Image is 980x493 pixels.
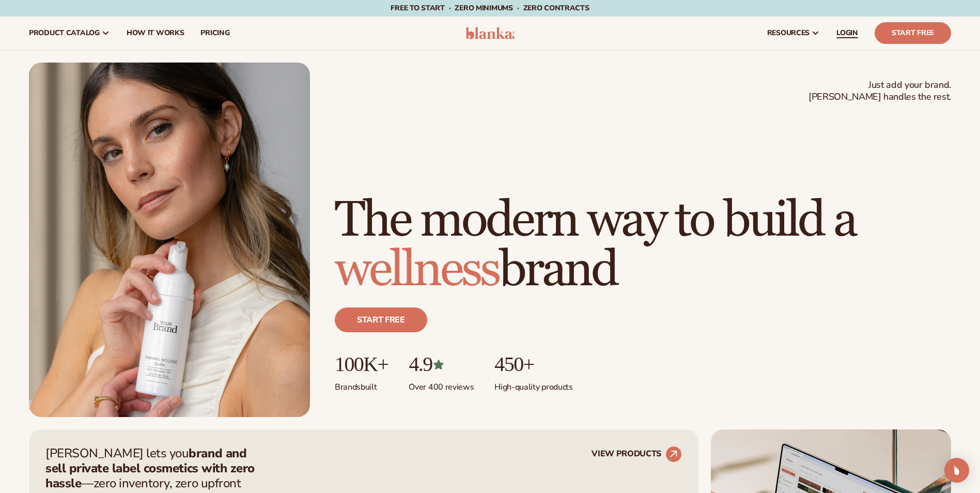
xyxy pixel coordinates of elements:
p: Brands built [335,376,388,393]
p: 100K+ [335,353,388,376]
span: pricing [200,29,229,37]
a: Start free [335,307,427,332]
a: LOGIN [828,17,866,50]
span: LOGIN [836,29,858,37]
span: resources [767,29,810,37]
h1: The modern way to build a brand [335,196,951,295]
a: Start Free [875,22,951,44]
strong: brand and sell private label cosmetics with zero hassle [45,445,255,491]
a: VIEW PRODUCTS [592,446,682,463]
a: product catalog [21,17,118,50]
span: product catalog [29,29,100,37]
div: Open Intercom Messenger [944,458,969,483]
img: Female holding tanning mousse. [29,63,310,417]
p: 450+ [494,353,572,376]
span: How It Works [127,29,184,37]
p: Over 400 reviews [409,376,474,393]
span: Free to start · ZERO minimums · ZERO contracts [391,3,589,13]
p: 4.9 [409,353,474,376]
a: resources [759,17,828,50]
a: pricing [192,17,238,50]
a: How It Works [118,17,193,50]
span: wellness [335,240,499,300]
img: logo [465,27,515,39]
span: Just add your brand. [PERSON_NAME] handles the rest. [808,79,951,103]
p: High-quality products [494,376,572,393]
